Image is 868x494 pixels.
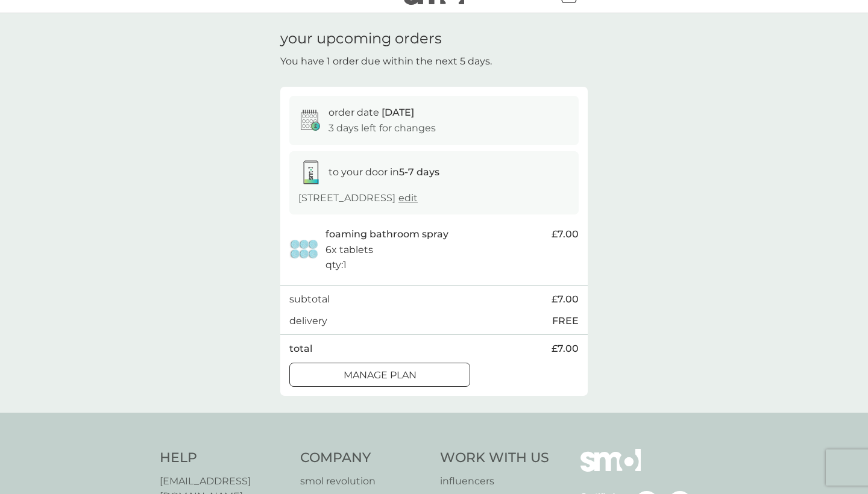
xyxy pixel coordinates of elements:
[160,449,288,467] h4: Help
[289,363,470,387] button: Manage plan
[552,227,579,242] span: £7.00
[399,166,439,178] strong: 5-7 days
[329,166,439,178] span: to your door in
[300,474,429,489] a: smol revolution
[289,341,312,357] p: total
[552,341,579,357] span: £7.00
[580,449,641,490] img: smol
[344,367,417,383] p: Manage plan
[289,292,330,307] p: subtotal
[398,192,418,204] a: edit
[552,313,579,329] p: FREE
[440,449,549,467] h4: Work With Us
[298,190,418,206] p: [STREET_ADDRESS]
[325,227,448,242] p: foaming bathroom spray
[329,120,436,136] p: 3 days left for changes
[552,292,579,307] span: £7.00
[289,313,327,329] p: delivery
[300,449,429,467] h4: Company
[280,30,442,48] h1: your upcoming orders
[280,54,492,69] p: You have 1 order due within the next 5 days.
[382,107,414,118] span: [DATE]
[440,474,549,489] a: influencers
[325,257,347,273] p: qty : 1
[329,105,414,120] p: order date
[325,242,373,258] p: 6x tablets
